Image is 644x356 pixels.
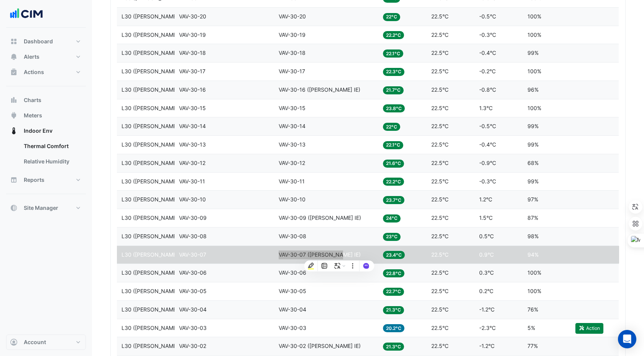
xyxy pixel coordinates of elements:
[179,196,206,203] span: VAV-30-10
[527,251,539,258] span: 94%
[179,160,205,166] span: VAV-30-12
[431,49,449,56] span: 22.5°C
[122,178,186,185] span: L30 (NABERS IE)
[527,196,538,203] span: 97%
[383,86,404,94] span: 21.7°C
[24,127,53,135] span: Indoor Env
[479,288,493,294] span: 0.2°C
[383,251,405,259] span: 23.4°C
[527,325,535,331] span: 5%
[431,214,449,221] span: 22.5°C
[24,176,44,184] span: Reports
[18,154,86,169] a: Relative Humidity
[179,178,205,185] span: VAV-30-11
[179,306,207,313] span: VAV-30-04
[527,160,539,166] span: 68%
[179,31,206,38] span: VAV-30-19
[383,104,405,112] span: 23.8°C
[24,53,39,61] span: Alerts
[279,178,305,185] span: VAV-30-11
[122,325,186,331] span: L30 (NABERS IE)
[431,288,449,294] span: 22.5°C
[527,49,539,56] span: 99%
[179,68,205,74] span: VAV-30-17
[383,196,404,204] span: 23.7°C
[479,196,492,203] span: 1.2°C
[122,251,186,258] span: L30 (NABERS IE)
[179,123,206,129] span: VAV-30-14
[527,86,539,93] span: 96%
[279,105,306,111] span: VAV-30-15
[179,49,206,56] span: VAV-30-18
[527,288,541,294] span: 100%
[24,38,53,45] span: Dashboard
[431,13,449,20] span: 22.5°C
[383,178,404,186] span: 22.2°C
[6,108,86,123] button: Meters
[431,68,449,74] span: 22.5°C
[10,176,18,184] app-icon: Reports
[6,64,86,80] button: Actions
[179,343,206,349] span: VAV-30-02
[383,49,403,58] span: 22.1°C
[527,68,541,74] span: 100%
[431,196,449,203] span: 22.5°C
[10,204,18,212] app-icon: Site Manager
[279,31,306,38] span: VAV-30-19
[383,123,400,131] span: 22°C
[575,323,603,334] button: Action
[6,200,86,216] button: Site Manager
[279,123,306,129] span: VAV-30-14
[383,13,400,21] span: 22°C
[479,13,496,20] span: -0.5°C
[431,123,449,129] span: 22.5°C
[383,68,404,76] span: 22.3°C
[479,214,493,221] span: 1.5°C
[279,68,305,74] span: VAV-30-17
[179,13,206,20] span: VAV-30-20
[431,269,449,276] span: 22.5°C
[122,31,186,38] span: L30 (NABERS IE)
[122,306,186,313] span: L30 (NABERS IE)
[10,96,18,104] app-icon: Charts
[122,86,186,93] span: L30 (NABERS IE)
[122,288,186,294] span: L30 (NABERS IE)
[122,68,186,74] span: L30 (NABERS IE)
[10,112,18,119] app-icon: Meters
[10,127,18,135] app-icon: Indoor Env
[279,141,306,148] span: VAV-30-13
[527,306,538,313] span: 76%
[527,343,538,349] span: 77%
[122,160,186,166] span: L30 (NABERS IE)
[122,233,186,239] span: L30 (NABERS IE)
[383,324,404,332] span: 20.2°C
[527,105,541,111] span: 100%
[383,31,404,39] span: 22.2°C
[431,31,449,38] span: 22.5°C
[122,105,186,111] span: L30 (NABERS IE)
[431,325,449,331] span: 22.5°C
[179,233,207,239] span: VAV-30-08
[431,251,449,258] span: 22.5°C
[479,160,496,166] span: -0.9°C
[383,160,404,168] span: 21.6°C
[18,138,86,154] a: Thermal Comfort
[383,306,404,314] span: 21.3°C
[24,96,41,104] span: Charts
[479,251,494,258] span: 0.9°C
[431,141,449,148] span: 22.5°C
[279,306,306,313] span: VAV-30-04
[279,233,306,239] span: VAV-30-08
[179,214,207,221] span: VAV-30-09
[383,288,404,296] span: 22.7°C
[479,325,496,331] span: -2.3°C
[383,343,404,351] span: 21.3°C
[279,343,361,349] span: VAV-30-02 (NABERS IE)
[10,38,18,45] app-icon: Dashboard
[179,86,206,93] span: VAV-30-16
[527,31,541,38] span: 100%
[6,138,86,172] div: Indoor Env
[179,141,206,148] span: VAV-30-13
[122,123,186,129] span: L30 (NABERS IE)
[279,160,305,166] span: VAV-30-12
